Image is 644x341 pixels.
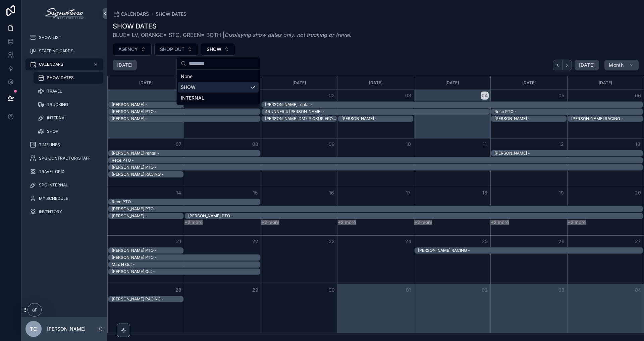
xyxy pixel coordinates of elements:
[34,125,103,137] a: SHOP
[265,102,643,108] div: TC Furlong rental -
[47,102,68,107] span: TRUCKING
[112,151,260,156] div: [PERSON_NAME] rental -
[491,220,509,225] button: +2 more
[557,237,566,245] button: 26
[112,247,183,253] div: Ross PTO -
[341,116,413,121] div: [PERSON_NAME] -
[47,89,62,94] span: TRAVEL
[571,116,643,122] div: BRANDON RACING -
[634,286,642,294] button: 04
[47,326,86,332] p: [PERSON_NAME]
[341,116,413,122] div: BRANDON ISUZU -
[415,76,489,90] div: [DATE]
[207,46,221,53] span: SHOW
[265,109,490,115] div: 4RUNNER 4 MARK PODL -
[112,296,183,302] div: BRANDON RACING -
[118,46,138,53] span: AGENCY
[404,92,412,100] button: 03
[112,213,183,219] div: [PERSON_NAME] -
[107,76,644,333] div: Month View
[494,109,643,114] div: Rece PTO -
[634,237,642,245] button: 27
[265,102,643,107] div: [PERSON_NAME] rental -
[251,286,259,294] button: 29
[634,92,642,100] button: 06
[571,116,643,121] div: [PERSON_NAME] RACING -
[174,237,182,245] button: 21
[34,85,103,97] a: TRAVEL
[39,169,65,174] span: TRAVEL GRID
[265,116,337,122] div: ANDY DM7 PICKUP FROM IMMANUEL CHURCH (GURNEE, IL) -
[328,189,336,197] button: 16
[557,189,566,197] button: 19
[112,248,183,253] div: [PERSON_NAME] PTO -
[34,72,103,84] a: SHOW DATES
[418,247,643,253] div: BRANDON RACING -
[492,76,566,90] div: [DATE]
[494,116,566,121] div: [PERSON_NAME] -
[112,165,643,170] div: [PERSON_NAME] PTO -
[557,286,566,294] button: 03
[39,209,62,215] span: INVENTORY
[21,27,107,227] div: scrollable content
[178,71,259,82] div: None
[338,76,413,90] div: [DATE]
[25,139,103,151] a: TIMELINES
[112,255,260,260] div: [PERSON_NAME] PTO -
[112,102,183,108] div: Greg PTO -
[112,262,260,268] div: Max H Out -
[112,171,183,177] div: BRANDON RACING -
[113,31,352,39] span: BLUE= LV, ORANGE= STC, GREEN= BOTH |
[112,116,260,122] div: Anthony PTO -
[328,237,336,245] button: 23
[494,151,643,156] div: [PERSON_NAME] -
[481,286,489,294] button: 02
[178,82,259,93] div: SHOW
[34,99,103,111] a: TRUCKING
[112,206,643,212] div: [PERSON_NAME] PTO -
[634,189,642,197] button: 20
[39,48,73,54] span: STAFFING CARDS
[25,32,103,44] a: SHOW LIST
[113,11,149,17] a: CALENDARS
[481,189,489,197] button: 18
[634,140,642,148] button: 13
[112,296,183,302] div: [PERSON_NAME] RACING -
[112,157,643,163] div: Rece PTO -
[39,156,91,161] span: SPG CONTRACTOR/STAFF
[261,220,279,225] button: +2 more
[569,76,643,90] div: [DATE]
[338,220,356,225] button: +2 more
[481,237,489,245] button: 25
[156,11,186,17] span: SHOW DATES
[251,140,259,148] button: 08
[404,237,412,245] button: 24
[404,140,412,148] button: 10
[201,43,235,56] button: Select Button
[45,8,83,19] img: App logo
[39,62,63,67] span: CALENDARS
[113,21,352,31] h1: SHOW DATES
[494,150,643,156] div: Matt PTO -
[39,142,60,148] span: TIMELINES
[117,62,132,68] h2: [DATE]
[265,116,337,121] div: [PERSON_NAME] DM7 PICKUP FROM [PERSON_NAME] ([GEOGRAPHIC_DATA], [GEOGRAPHIC_DATA]) -
[174,92,182,100] button: 31
[188,213,643,219] div: Brandon PTO -
[184,220,203,225] button: +2 more
[178,93,259,103] div: INTERNAL
[224,32,352,38] em: Displaying show dates only, not trucking or travel.
[112,269,260,274] div: [PERSON_NAME] Out -
[251,189,259,197] button: 15
[112,199,260,205] div: Rece PTO -
[481,140,489,148] button: 11
[609,62,624,68] span: Month
[562,60,572,70] button: Next
[414,220,432,225] button: +2 more
[47,129,58,134] span: SHOP
[112,262,260,267] div: Max H Out -
[112,109,260,114] div: [PERSON_NAME] PTO -
[112,206,643,212] div: Ross PTO -
[112,109,260,115] div: Brandon PTO -
[328,92,336,100] button: 02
